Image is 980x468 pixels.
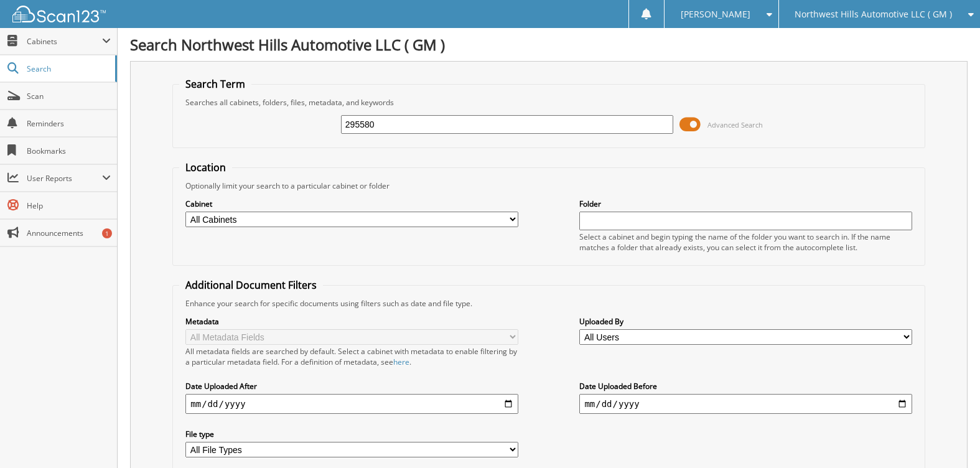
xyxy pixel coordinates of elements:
span: Announcements [27,228,111,238]
div: Searches all cabinets, folders, files, metadata, and keywords [179,97,918,108]
span: Scan [27,91,111,101]
span: Help [27,200,111,211]
label: Cabinet [185,199,518,209]
span: User Reports [27,173,102,184]
span: Reminders [27,118,111,129]
div: Select a cabinet and begin typing the name of the folder you want to search in. If the name match... [579,232,912,253]
legend: Location [179,161,232,174]
span: Bookmarks [27,146,111,156]
div: 1 [102,228,112,238]
span: Search [27,63,109,74]
h1: Search Northwest Hills Automotive LLC ( GM ) [130,34,968,55]
a: here [393,357,409,367]
input: end [579,394,912,414]
label: Uploaded By [579,316,912,327]
label: File type [185,429,518,439]
iframe: Chat Widget [918,408,980,468]
span: Advanced Search [707,120,763,129]
span: Cabinets [27,36,102,47]
div: Optionally limit your search to a particular cabinet or folder [179,180,918,191]
div: All metadata fields are searched by default. Select a cabinet with metadata to enable filtering b... [185,346,518,367]
label: Metadata [185,316,518,327]
div: Enhance your search for specific documents using filters such as date and file type. [179,298,918,309]
label: Date Uploaded After [185,381,518,391]
input: start [185,394,518,414]
label: Date Uploaded Before [579,381,912,391]
legend: Additional Document Filters [179,278,323,292]
span: [PERSON_NAME] [681,11,750,18]
label: Folder [579,199,912,209]
span: Northwest Hills Automotive LLC ( GM ) [795,11,952,18]
legend: Search Term [179,77,251,91]
img: scan123-logo-white.svg [12,6,106,22]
